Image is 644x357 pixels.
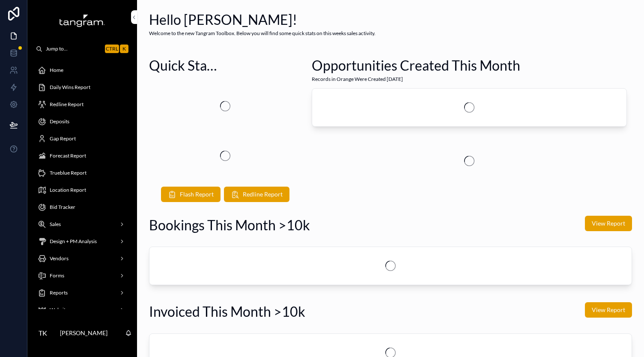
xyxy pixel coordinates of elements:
[46,45,101,52] span: Jump to...
[33,251,132,266] a: Vendors
[33,199,132,215] a: Bid Tracker
[50,306,68,313] span: Website
[243,190,283,199] span: Redline Report
[312,56,520,75] h1: Opportunities Created This Month
[50,238,97,245] span: Design + PM Analysis
[50,84,90,91] span: Daily Wins Report
[149,302,305,321] h1: Invoiced This Month >10k
[50,135,76,142] span: Gap Report
[33,114,132,129] a: Deposits
[33,41,132,57] button: Jump to...CtrlK
[592,306,625,314] span: View Report
[149,216,310,235] h1: Bookings This Month >10k
[105,45,119,53] span: Ctrl
[50,289,68,296] span: Reports
[33,182,132,198] a: Location Report
[33,234,132,249] a: Design + PM Analysis
[33,131,132,146] a: Gap Report
[592,219,625,228] span: View Report
[33,217,132,232] a: Sales
[312,75,520,83] span: Records in Orange Were Created [DATE]
[33,80,132,95] a: Daily Wins Report
[60,329,107,337] p: [PERSON_NAME]
[50,221,61,228] span: Sales
[50,101,83,108] span: Redline Report
[27,57,137,309] div: scrollable content
[33,285,132,300] a: Reports
[50,204,75,211] span: Bid Tracker
[121,45,128,52] span: K
[33,268,132,283] a: Forms
[585,302,632,318] button: View Report
[50,67,63,74] span: Home
[33,62,132,78] a: Home
[50,118,69,125] span: Deposits
[224,187,289,202] button: Redline Report
[585,216,632,231] button: View Report
[50,187,86,193] span: Location Report
[149,30,376,37] p: Welcome to the new Tangram Toolbox. Below you will find some quick stats on this weeks sales acti...
[161,187,221,202] button: Flash Report
[50,255,69,262] span: Vendors
[50,170,86,176] span: Trueblue Report
[59,14,105,27] img: App logo
[39,328,47,338] span: TK
[33,148,132,164] a: Forecast Report
[33,165,132,181] a: Trueblue Report
[149,10,376,30] h1: Hello [PERSON_NAME]!
[50,272,64,279] span: Forms
[50,152,86,159] span: Forecast Report
[33,302,132,318] a: Website
[149,56,218,75] h1: Quick Stats
[33,97,132,112] a: Redline Report
[180,190,214,199] span: Flash Report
